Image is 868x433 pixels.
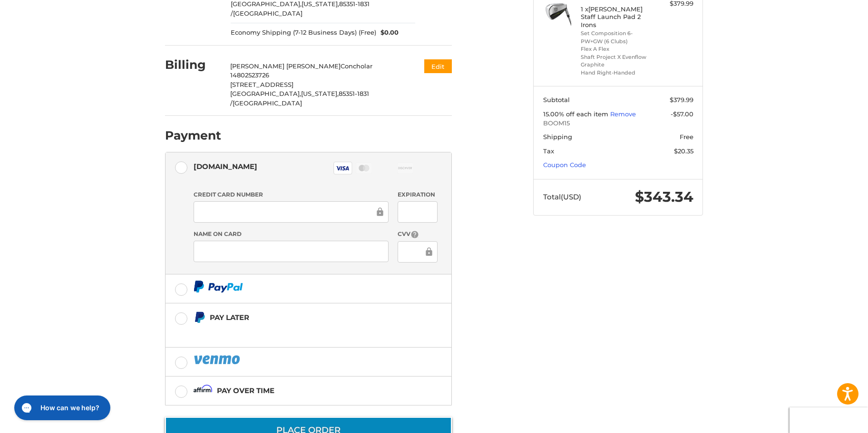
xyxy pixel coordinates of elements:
div: Pay over time [217,383,274,398]
span: [GEOGRAPHIC_DATA] [233,9,302,17]
li: Flex A Flex [581,45,653,53]
img: PayPal icon [194,281,243,292]
span: 85351-1831 / [230,90,369,107]
li: Hand Right-Handed [581,69,653,77]
span: 14802523726 [230,71,269,79]
iframe: Google Customer Reviews [790,407,868,433]
span: $0.00 [376,28,399,38]
label: Credit Card Number [194,190,389,199]
span: [GEOGRAPHIC_DATA], [230,90,301,97]
label: Name on Card [194,230,389,238]
span: [STREET_ADDRESS] [230,81,293,88]
iframe: PayPal Message 1 [194,328,392,336]
span: $379.99 [670,96,693,104]
label: CVV [398,230,437,239]
div: Pay Later [210,310,392,325]
h2: Billing [165,57,221,72]
button: Edit [424,59,452,73]
span: $20.35 [674,147,693,155]
img: Affirm icon [194,385,213,396]
span: Subtotal [543,96,570,104]
span: BOOM15 [543,119,693,128]
li: Shaft Project X Evenflow Graphite [581,53,653,69]
label: Expiration [398,190,437,199]
span: 15.00% off each item [543,110,610,118]
h4: 1 x [PERSON_NAME] Staff Launch Pad 2 Irons [581,5,653,28]
span: Total (USD) [543,192,581,201]
span: $343.34 [635,188,693,206]
li: Set Composition 6-PW+GW (6 Clubs) [581,29,653,45]
span: [US_STATE], [301,90,339,97]
span: -$57.00 [671,110,693,118]
a: Remove [610,110,636,118]
span: [GEOGRAPHIC_DATA] [233,99,302,107]
iframe: Gorgias live chat messenger [10,392,113,424]
span: Tax [543,147,554,155]
span: Shipping [543,133,572,141]
img: PayPal icon [194,354,242,366]
div: [DOMAIN_NAME] [194,159,257,174]
span: Free [680,133,693,141]
span: Economy Shipping (7-12 Business Days) (Free) [231,28,376,38]
span: Concholar [341,62,372,70]
img: Pay Later icon [194,311,205,323]
a: Coupon Code [543,161,586,169]
h2: Payment [165,128,221,143]
span: [PERSON_NAME] [PERSON_NAME] [230,62,341,70]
